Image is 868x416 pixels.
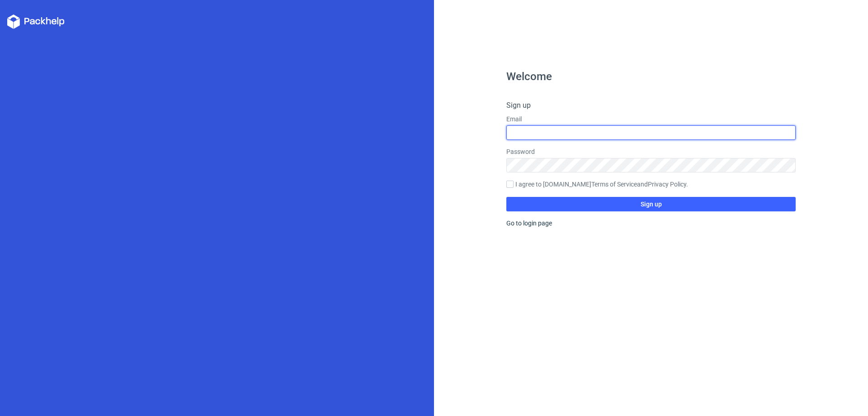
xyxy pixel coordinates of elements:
a: Privacy Policy [648,181,686,188]
label: Password [506,147,796,156]
h1: Welcome [506,71,796,82]
label: Email [506,115,796,124]
label: I agree to [DOMAIN_NAME] and . [506,180,796,190]
a: Terms of Service [591,181,637,188]
a: Go to login page [506,220,552,227]
h4: Sign up [506,100,796,111]
button: Sign up [506,197,796,211]
span: Sign up [641,201,662,207]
